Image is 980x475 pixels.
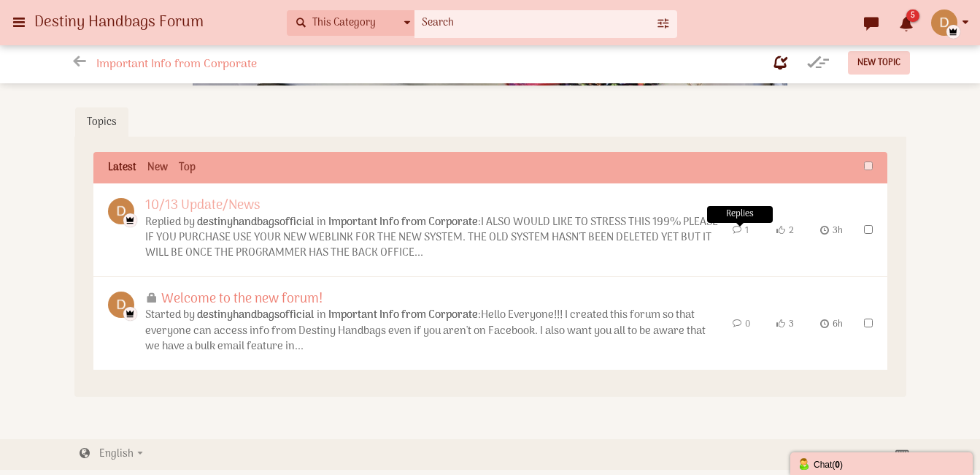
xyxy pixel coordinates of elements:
[848,51,910,75] a: New Topic
[145,195,260,216] a: 10/13 Update/News
[414,10,655,36] input: Search
[179,161,196,175] a: Top
[820,224,843,238] time: 3h
[161,289,323,310] a: Welcome to the new forum!
[745,224,749,238] span: 1
[328,213,478,231] a: Important Info from Corporate
[34,9,279,36] a: Destiny Handbags Forum
[745,317,750,332] span: 0
[34,10,215,35] span: Destiny Handbags Forum
[798,456,965,471] div: Chat
[108,292,134,318] img: 8RqJvmAAAABklEQVQDANyDrwAQDGiwAAAAAElFTkSuQmCC
[707,206,773,223] div: Replies
[75,107,128,138] a: Topics
[328,306,478,324] a: Important Info from Corporate
[147,161,168,175] a: New
[96,55,257,74] span: Important Info from Corporate
[857,56,900,70] span: New Topic
[906,9,919,22] span: 5
[309,15,376,31] span: This Category
[789,317,794,332] span: 3
[820,317,843,332] time: 6h
[832,460,843,470] span: ( )
[287,10,414,36] button: This Category
[99,446,134,463] span: English
[789,224,794,238] span: 2
[197,213,314,231] a: destinyhandbagsofficial
[108,161,136,175] a: Latest
[931,9,957,36] img: 8RqJvmAAAABklEQVQDANyDrwAQDGiwAAAAAElFTkSuQmCC
[835,460,840,470] strong: 0
[108,198,134,224] img: 8RqJvmAAAABklEQVQDANyDrwAQDGiwAAAAAElFTkSuQmCC
[197,306,314,324] a: destinyhandbagsofficial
